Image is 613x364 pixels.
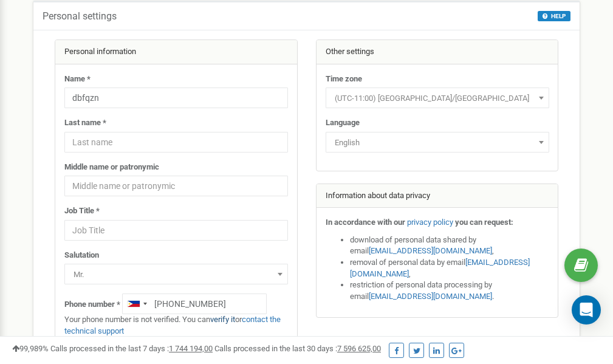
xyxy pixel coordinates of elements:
[369,246,492,255] a: [EMAIL_ADDRESS][DOMAIN_NAME]
[64,315,281,335] a: contact the technical support
[55,40,297,64] div: Personal information
[350,280,549,302] li: restriction of personal data processing by email .
[455,218,513,227] strong: you can request:
[350,258,530,278] a: [EMAIL_ADDRESS][DOMAIN_NAME]
[64,88,288,108] input: Name
[326,218,405,227] strong: In accordance with our
[64,220,288,241] input: Job Title
[64,74,91,85] label: Name *
[317,184,558,208] div: Information about data privacy
[214,344,381,353] span: Calls processed in the last 30 days :
[326,88,549,108] span: (UTC-11:00) Pacific/Midway
[210,315,235,324] a: verify it
[64,162,159,173] label: Middle name or patronymic
[330,134,545,151] span: English
[64,117,106,129] label: Last name *
[64,299,120,311] label: Phone number *
[407,218,453,227] a: privacy policy
[64,132,288,153] input: Last name
[326,117,360,129] label: Language
[64,264,288,284] span: Mr.
[123,294,151,314] div: Telephone country code
[572,295,601,325] div: Open Intercom Messenger
[64,250,99,261] label: Salutation
[350,235,549,257] li: download of personal data shared by email ,
[326,74,362,85] label: Time zone
[369,292,492,301] a: [EMAIL_ADDRESS][DOMAIN_NAME]
[50,344,213,353] span: Calls processed in the last 7 days :
[64,176,288,196] input: Middle name or patronymic
[43,11,117,22] h5: Personal settings
[169,344,213,353] u: 1 744 194,00
[337,344,381,353] u: 7 596 625,00
[64,314,288,337] p: Your phone number is not verified. You can or
[12,344,49,353] span: 99,989%
[64,205,100,217] label: Job Title *
[326,132,549,153] span: English
[317,40,558,64] div: Other settings
[538,11,570,21] button: HELP
[350,257,549,280] li: removal of personal data by email ,
[330,90,545,107] span: (UTC-11:00) Pacific/Midway
[69,266,284,283] span: Mr.
[122,294,267,314] input: +1-800-555-55-55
